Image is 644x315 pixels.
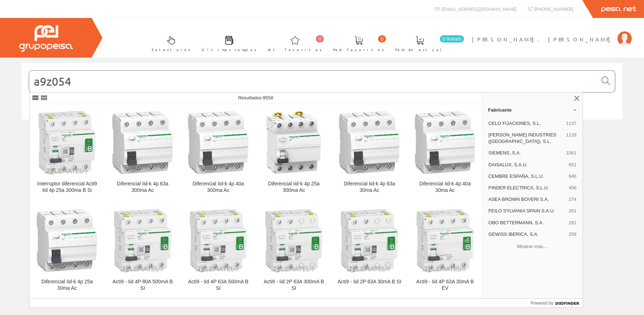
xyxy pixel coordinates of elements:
[187,181,250,194] div: Diferencial Iid-k 4p 40a 300ma Ac
[378,35,386,42] span: 0
[413,181,477,194] div: Diferencial Iid-k 4p 40a 30ma Ac
[569,173,576,180] span: 646
[111,111,174,174] img: Diferencial Iid-k 4p 63a 300ma Ac
[534,6,573,12] span: [PHONE_NUMBER]
[408,104,483,202] a: Diferencial Iid-k 4p 40a 30ma Ac Diferencial Iid-k 4p 40a 30ma Ac
[569,162,576,168] span: 651
[263,95,273,100] span: 9558
[440,35,464,42] span: 0 línea/s
[29,71,597,92] input: Buscar...
[530,299,583,307] a: Powered by
[488,208,566,214] span: FEILO SYLVANIA SPAIN S.A.U.
[144,30,194,56] a: Selectores
[268,46,322,53] span: Art. favoritos
[35,279,99,292] div: Diferencial Iid-k 4p 25a 30ma Ac
[413,209,477,273] img: Acti9 - Iid 4P 63A 30mA B EV
[332,202,407,300] a: Acti9 - Iid 2P 63A 30mA B SI Acti9 - Iid 2P 63A 30mA B SI
[488,120,563,127] span: CELO FIJACIONES, S.L.
[485,241,580,253] button: Mostrar más…
[413,279,477,292] div: Acti9 - Iid 4P 63A 30mA B EV
[569,196,576,203] span: 274
[256,202,331,300] a: Acti9 - Iid 2P 63A 300mA B SI Acti9 - Iid 2P 63A 300mA B SI
[187,111,250,174] img: Diferencial Iid-k 4p 40a 300ma Ac
[111,209,174,273] img: Acti9 - Iid 4P 80A 500mA B SI
[337,209,401,273] img: Acti9 - Iid 2P 63A 30mA B SI
[566,150,576,156] span: 1061
[566,132,576,145] span: 1128
[530,300,553,306] span: Powered by
[262,111,326,174] img: Diferencial Iid-k 4p 25a 300ma Ac
[413,111,477,174] img: Diferencial Iid-k 4p 40a 30ma Ac
[202,46,257,53] span: Últimas compras
[569,220,576,226] span: 261
[333,46,384,53] span: Ped. favoritos
[337,181,401,194] div: Diferencial Iid-k 4p 63a 30ma Ac
[488,132,563,145] span: [PERSON_NAME] INDUSTRIES ([GEOGRAPHIC_DATA]), S.L.
[408,202,483,300] a: Acti9 - Iid 4P 63A 30mA B EV Acti9 - Iid 4P 63A 30mA B EV
[395,46,444,53] span: Pedido actual
[569,231,576,238] span: 258
[262,209,326,273] img: Acti9 - Iid 2P 63A 300mA B SI
[187,279,250,292] div: Acti9 - Iid 4P 63A 500mA B SI
[181,202,256,300] a: Acti9 - Iid 4P 63A 500mA B SI Acti9 - Iid 4P 63A 500mA B SI
[488,220,566,226] span: OBO BETTERMANN, S.A.
[181,104,256,202] a: Diferencial Iid-k 4p 40a 300ma Ac Diferencial Iid-k 4p 40a 300ma Ac
[111,279,174,292] div: Acti9 - Iid 4P 80A 500mA B SI
[262,181,326,194] div: Diferencial Iid-k 4p 25a 300ma Ac
[337,111,401,174] img: Diferencial Iid-k 4p 63a 30ma Ac
[187,209,250,273] img: Acti9 - Iid 4P 63A 500mA B SI
[35,209,99,273] img: Diferencial Iid-k 4p 25a 30ma Ac
[337,279,401,285] div: Acti9 - Iid 2P 63A 30mA B SI
[488,150,563,156] span: SIEMENS, S.A.
[105,104,180,202] a: Diferencial Iid-k 4p 63a 300ma Ac Diferencial Iid-k 4p 63a 300ma Ac
[105,202,180,300] a: Acti9 - Iid 4P 80A 500mA B SI Acti9 - Iid 4P 80A 500mA B SI
[256,104,331,202] a: Diferencial Iid-k 4p 25a 300ma Ac Diferencial Iid-k 4p 25a 300ma Ac
[472,36,614,43] span: [PERSON_NAME]. [PERSON_NAME]
[22,129,622,135] div: © Grupo Peisa
[569,185,576,191] span: 456
[35,181,99,194] div: Interruptor diferencial Acti9 Iid 4p 25a 300ma B Si
[194,30,260,56] a: Últimas compras
[332,104,407,202] a: Diferencial Iid-k 4p 63a 30ma Ac Diferencial Iid-k 4p 63a 30ma Ac
[238,95,273,100] span: Resultados:
[35,111,99,174] img: Interruptor diferencial Acti9 Iid 4p 25a 300ma B Si
[29,202,105,300] a: Diferencial Iid-k 4p 25a 30ma Ac Diferencial Iid-k 4p 25a 30ma Ac
[488,196,566,203] span: ASEA BROWN BOVERI S.A.
[488,162,566,168] span: DAISALUX, S.A.U.
[441,6,516,12] span: [EMAIL_ADDRESS][DOMAIN_NAME]
[111,181,174,194] div: Diferencial Iid-k 4p 63a 300ma Ac
[482,104,583,116] a: Fabricante
[569,208,576,214] span: 261
[488,231,566,238] span: GEWISS IBERICA, S.A.
[316,35,324,42] span: 0
[472,30,632,37] a: [PERSON_NAME]. [PERSON_NAME]
[488,185,566,191] span: FINDER ELECTRICA, S.L.U.
[152,46,190,53] span: Selectores
[29,104,105,202] a: Interruptor diferencial Acti9 Iid 4p 25a 300ma B Si Interruptor diferencial Acti9 Iid 4p 25a 300m...
[19,25,73,52] img: Grupo Peisa
[566,120,576,127] span: 1137
[488,173,566,180] span: CEMBRE ESPAÑA, S.L.U.
[262,279,326,292] div: Acti9 - Iid 2P 63A 300mA B SI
